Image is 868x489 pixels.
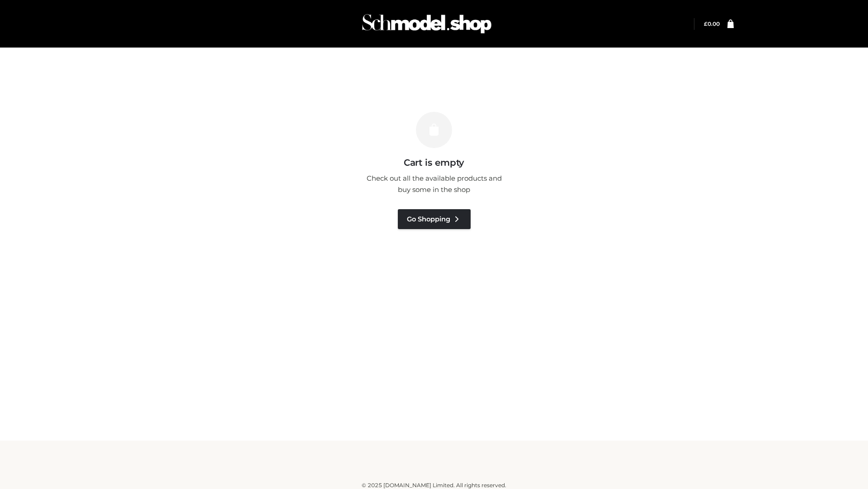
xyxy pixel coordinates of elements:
[704,20,708,27] span: £
[362,173,506,196] p: Check out all the available products and buy some in the shop
[359,6,495,42] img: Schmodel Admin 964
[704,20,720,27] a: £0.00
[398,209,471,229] a: Go Shopping
[155,157,713,168] h3: Cart is empty
[704,20,720,27] bdi: 0.00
